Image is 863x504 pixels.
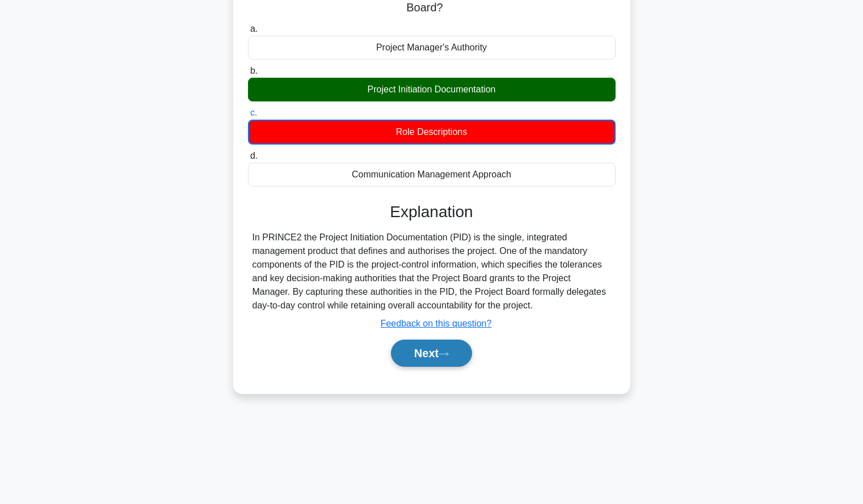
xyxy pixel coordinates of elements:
[250,66,258,75] span: b.
[250,108,257,117] span: c.
[248,78,616,101] div: Project Initiation Documentation
[391,340,472,367] button: Next
[248,36,616,60] div: Project Manager's Authority
[248,163,616,187] div: Communication Management Approach
[381,319,492,328] a: Feedback on this question?
[255,202,609,222] h3: Explanation
[252,231,611,312] div: In PRINCE2 the Project Initiation Documentation (PID) is the single, integrated management produc...
[250,24,258,33] span: a.
[248,120,616,145] div: Role Descriptions
[250,151,258,160] span: d.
